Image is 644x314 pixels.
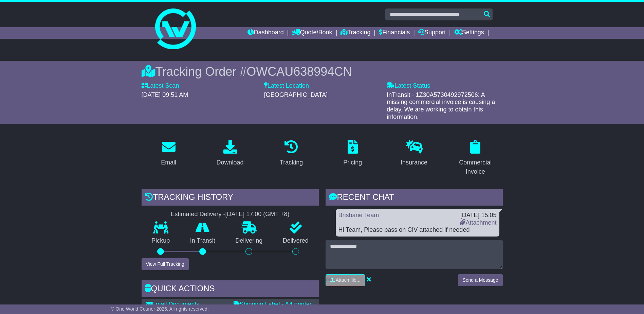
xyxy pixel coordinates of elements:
[234,301,312,308] a: Shipping Label - A4 printer
[142,258,189,270] button: View Full Tracking
[142,211,319,218] div: Estimated Delivery -
[225,211,290,218] div: [DATE] 17:00 (GMT +8)
[142,237,180,245] p: Pickup
[460,212,496,219] div: [DATE] 15:05
[142,91,188,98] span: [DATE] 09:51 AM
[142,280,319,299] div: Quick Actions
[212,138,248,170] a: Download
[275,138,307,170] a: Tracking
[142,82,179,90] label: Latest Scan
[326,189,503,207] div: RECENT CHAT
[387,82,430,90] label: Latest Status
[338,212,379,219] a: Brisbane Team
[142,64,503,79] div: Tracking Order #
[454,27,484,39] a: Settings
[247,27,284,39] a: Dashboard
[341,27,370,39] a: Tracking
[246,65,352,78] span: OWCAU638994CN
[264,91,328,98] span: [GEOGRAPHIC_DATA]
[448,138,503,179] a: Commercial Invoice
[401,158,427,167] div: Insurance
[146,301,200,308] a: Email Documents
[458,274,502,286] button: Send a Message
[292,27,332,39] a: Quote/Book
[338,226,497,234] div: Hi Team, Please pass on CIV attached if needed
[157,138,181,170] a: Email
[180,237,225,245] p: In Transit
[264,82,309,90] label: Latest Location
[161,158,176,167] div: Email
[343,158,362,167] div: Pricing
[379,27,410,39] a: Financials
[111,306,209,312] span: © One World Courier 2025. All rights reserved.
[418,27,446,39] a: Support
[216,158,243,167] div: Download
[387,91,495,120] span: InTransit - 1Z30A5730492972506: A missing commercial invoice is causing a delay. We are working t...
[453,158,498,176] div: Commercial Invoice
[339,138,366,170] a: Pricing
[396,138,432,170] a: Insurance
[225,237,273,245] p: Delivering
[460,219,496,226] a: Attachment
[280,158,303,167] div: Tracking
[273,237,319,245] p: Delivered
[142,189,319,207] div: Tracking history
